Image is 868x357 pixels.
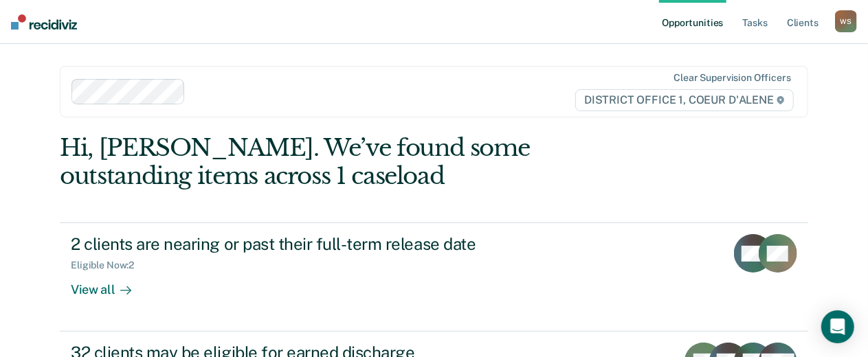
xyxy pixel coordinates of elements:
[71,234,553,254] div: 2 clients are nearing or past their full-term release date
[821,310,854,343] div: Open Intercom Messenger
[60,134,658,190] div: Hi, [PERSON_NAME]. We’ve found some outstanding items across 1 caseload
[71,271,148,298] div: View all
[71,260,145,271] div: Eligible Now : 2
[835,10,857,32] button: WS
[11,14,77,30] img: Recidiviz
[60,222,808,331] a: 2 clients are nearing or past their full-term release dateEligible Now:2View all
[835,10,857,32] div: W S
[575,89,794,111] span: DISTRICT OFFICE 1, COEUR D'ALENE
[674,72,790,84] div: Clear supervision officers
